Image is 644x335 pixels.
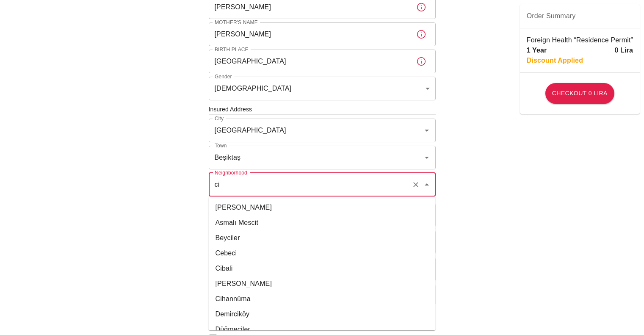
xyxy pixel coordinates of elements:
[215,115,224,122] label: City
[421,152,433,163] button: Open
[215,46,249,53] label: Birth Place
[209,291,436,307] li: Cihannüma
[209,200,436,215] li: [PERSON_NAME]
[209,307,436,322] li: Demirciköy
[209,105,436,114] h6: Insured Address
[215,142,227,149] label: Town
[215,169,247,176] label: Neighborhood
[209,77,436,100] div: [DEMOGRAPHIC_DATA]
[215,73,232,80] label: Gender
[209,246,436,261] li: Cebeci
[410,179,422,191] button: Clear
[421,125,433,136] button: Open
[209,261,436,276] li: Cibali
[527,35,633,45] p: Foreign Health “Residence Permit”
[209,276,436,291] li: [PERSON_NAME]
[421,179,433,191] button: Close
[209,230,436,246] li: Beyciler
[215,19,258,26] label: Mother's Name
[545,83,614,104] button: Checkout 0 Lira
[209,215,436,230] li: Asmalı Mescit
[527,55,583,66] p: Discount Applied
[527,45,547,55] p: 1 Year
[614,45,633,55] p: 0 Lira
[527,11,633,21] span: Order Summary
